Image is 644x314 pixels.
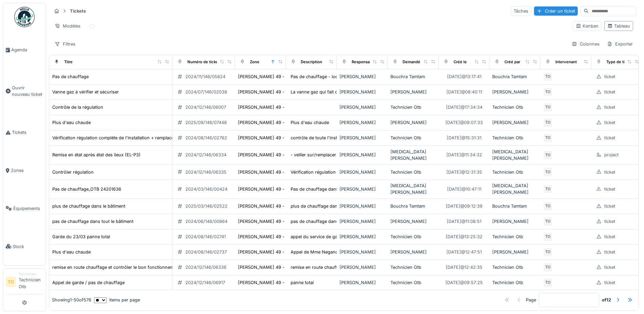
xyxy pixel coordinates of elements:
[12,129,43,136] span: Tickets
[454,59,467,65] div: Créé le
[604,39,636,49] div: Exporter
[492,279,538,286] div: Technicien Otb
[291,152,388,158] div: - veiller sur/remplacer la sonde d'ionisation e...
[390,182,436,195] div: [MEDICAL_DATA][PERSON_NAME]
[569,39,603,49] div: Colonnes
[543,167,553,177] div: TO
[291,169,391,175] div: Vérification régulation et remise en automatiqu...
[492,169,538,175] div: Technicien Otb
[238,119,293,126] div: [PERSON_NAME] 49 - site
[543,118,553,127] div: TO
[447,186,481,192] div: [DATE] @ 10:47:11
[3,227,46,265] a: Stock
[526,297,536,303] div: Page
[3,69,46,114] a: Ouvrir nouveau ticket
[185,169,226,175] div: 2024/12/146/06335
[543,103,553,112] div: TO
[238,249,293,255] div: [PERSON_NAME] 49 - site
[14,7,35,27] img: Badge_color-CXgf-gQk.svg
[238,218,293,225] div: [PERSON_NAME] 49 - site
[543,133,553,143] div: TO
[390,73,436,80] div: Bouchra Tamtam
[602,297,611,303] strong: of 12
[604,279,615,286] div: ticket
[492,149,538,161] div: [MEDICAL_DATA][PERSON_NAME]
[11,167,43,174] span: Zones
[291,73,395,80] div: Pas de chauffage - locataire JMAHRI joignable a...
[11,47,43,53] span: Agenda
[52,104,103,110] div: Contrôle de la régulation
[52,279,125,286] div: Appel de garde / pas de chauffage
[492,135,538,141] div: Technicien Otb
[511,6,531,16] div: Tâches
[604,249,615,255] div: ticket
[238,264,293,271] div: [PERSON_NAME] 49 - site
[3,114,46,152] a: Tickets
[52,249,91,255] div: Plus d'eau chaude
[291,233,397,240] div: appel du service de garde foyer pour une panne ...
[604,169,615,175] div: ticket
[52,135,252,141] div: Vérification régulation complète de l'installation + remplacement circulateur et vanne mélangeuse
[543,184,553,194] div: TO
[187,59,220,65] div: Numéro de ticket
[604,104,615,110] div: ticket
[604,73,615,80] div: ticket
[543,247,553,257] div: TO
[390,218,436,225] div: [PERSON_NAME]
[19,272,43,277] div: Technicien
[504,59,520,65] div: Créé par
[339,186,385,192] div: [PERSON_NAME]
[447,135,481,141] div: [DATE] @ 15:31:31
[185,135,227,141] div: 2024/08/146/02762
[446,233,482,240] div: [DATE] @ 13:25:32
[492,182,538,195] div: [MEDICAL_DATA][PERSON_NAME]
[543,232,553,242] div: TO
[492,104,538,110] div: Technicien Otb
[339,119,385,126] div: [PERSON_NAME]
[390,203,436,209] div: Bouchra Tamtam
[238,152,293,158] div: [PERSON_NAME] 49 - site
[291,279,314,286] div: panne total
[19,272,43,293] li: Technicien Otb
[492,218,538,225] div: [PERSON_NAME]
[250,59,259,65] div: Zone
[185,249,227,255] div: 2024/08/146/02737
[339,203,385,209] div: [PERSON_NAME]
[445,279,483,286] div: [DATE] @ 09:57:25
[339,249,385,255] div: [PERSON_NAME]
[543,202,553,211] div: TO
[185,279,225,286] div: 2024/12/146/06917
[52,119,91,126] div: Plus d'eau chaude
[492,73,538,80] div: Bouchra Tamtam
[94,297,140,303] div: items per page
[339,218,385,225] div: [PERSON_NAME]
[339,89,385,95] div: [PERSON_NAME]
[52,233,110,240] div: Garde du 23/03 panne total
[238,186,293,192] div: [PERSON_NAME] 49 - site
[52,264,180,271] div: remise en route chauffage et contrôler le bon fonctionnement
[238,73,293,80] div: [PERSON_NAME] 49 - site
[52,186,121,192] div: Pas de chauffage_OTB 24201636
[492,89,538,95] div: [PERSON_NAME]
[576,23,599,29] div: Kanban
[339,279,385,286] div: [PERSON_NAME]
[543,263,553,272] div: TO
[492,203,538,209] div: Bouchra Tamtam
[13,243,43,250] span: Stock
[3,189,46,227] a: Équipements
[52,169,94,175] div: Contrôler régulation
[390,233,436,240] div: Technicien Otb
[604,152,619,158] div: project
[339,233,385,240] div: [PERSON_NAME]
[403,59,427,65] div: Demandé par
[238,104,293,110] div: [PERSON_NAME] 49 - site
[604,135,615,141] div: ticket
[390,264,436,271] div: Technicien Otb
[446,152,482,158] div: [DATE] @ 11:34:32
[604,89,615,95] div: ticket
[390,279,436,286] div: Technicien Otb
[390,169,436,175] div: Technicien Otb
[492,249,538,255] div: [PERSON_NAME]
[3,31,46,69] a: Agenda
[67,8,89,14] strong: Tickets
